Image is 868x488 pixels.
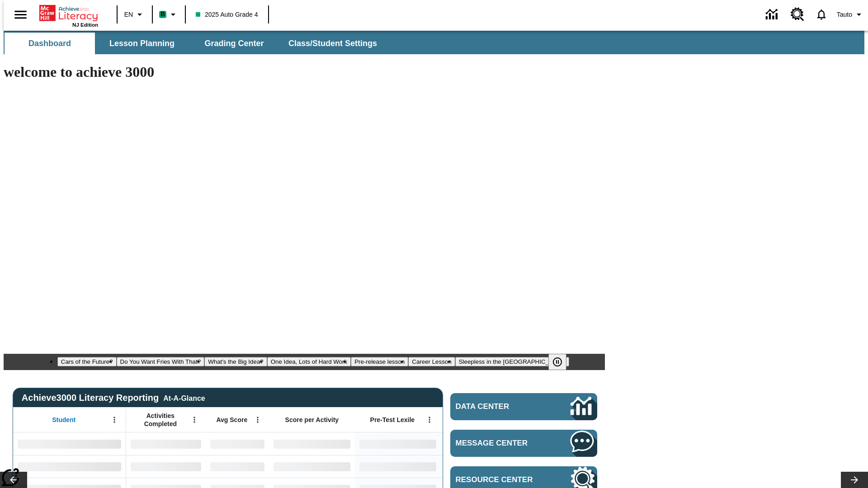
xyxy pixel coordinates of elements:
[285,416,339,424] span: Score per Activity
[163,393,205,403] div: At-A-Glance
[204,357,267,366] button: Slide 3 What's the Big Idea?
[5,33,95,54] button: Dashboard
[841,472,868,488] button: Lesson carousel, Next
[281,33,384,54] button: Class/Student Settings
[28,38,71,49] span: Dashboard
[97,33,187,54] button: Lesson Planning
[4,33,385,54] div: SubNavbar
[108,413,121,427] button: Open Menu
[267,357,351,366] button: Slide 4 One Idea, Lots of Hard Work
[39,4,98,22] a: Home
[196,10,258,19] span: 2025 Auto Grade 4
[370,416,415,424] span: Pre-Test Lexile
[120,6,149,23] button: Language: EN, Select a language
[4,64,605,80] h1: welcome to achieve 3000
[126,432,206,455] div: No Data,
[117,357,205,366] button: Slide 2 Do You Want Fries With That?
[206,432,269,455] div: No Data,
[22,393,205,403] span: Achieve3000 Literacy Reporting
[126,455,206,478] div: No Data,
[189,33,279,54] button: Grading Center
[204,38,264,49] span: Grading Center
[72,22,98,28] span: NJ Edition
[4,31,864,54] div: SubNavbar
[188,413,201,427] button: Open Menu
[57,357,117,366] button: Slide 1 Cars of the Future?
[124,10,133,19] span: EN
[351,357,408,366] button: Slide 5 Pre-release lesson
[160,9,165,20] span: B
[39,3,98,28] div: Home
[52,416,75,424] span: Student
[785,2,810,27] a: Resource Center, Will open in new tab
[450,393,597,420] a: Data Center
[423,413,436,427] button: Open Menu
[288,38,377,49] span: Class/Student Settings
[156,6,182,23] button: Boost Class color is mint green. Change class color
[251,413,264,427] button: Open Menu
[109,38,175,49] span: Lesson Planning
[408,357,455,366] button: Slide 6 Career Lesson
[548,354,576,370] div: Pause
[455,357,570,366] button: Slide 7 Sleepless in the Animal Kingdom
[548,354,566,370] button: Pause
[7,1,34,28] button: Open side menu
[760,2,785,27] a: Data Center
[131,412,190,428] span: Activities Completed
[456,475,543,484] span: Resource Center
[216,416,247,424] span: Avg Score
[837,10,852,19] span: Tauto
[206,455,269,478] div: No Data,
[456,402,540,411] span: Data Center
[450,430,597,457] a: Message Center
[456,439,543,448] span: Message Center
[833,6,868,23] button: Profile/Settings
[810,3,833,26] a: Notifications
